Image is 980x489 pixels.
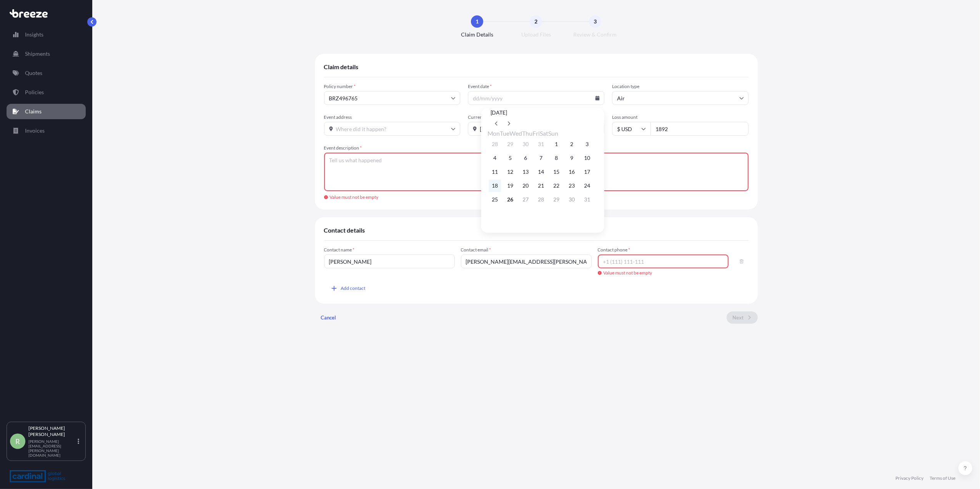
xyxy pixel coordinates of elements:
span: 3 [594,18,597,25]
p: Policies [25,88,44,96]
button: 25 [489,193,501,206]
a: Claims [7,104,86,119]
p: Cancel [321,314,336,321]
span: Value must not be empty [324,194,749,200]
span: Tuesday [500,130,510,137]
button: 21 [535,180,547,192]
button: 29 [551,193,563,206]
button: 6 [520,152,532,164]
input: Who can we email? [461,254,592,268]
button: 16 [566,166,578,178]
button: 7 [535,152,547,164]
button: 2 [566,138,578,150]
span: Upload Files [521,31,551,38]
button: 20 [520,180,532,192]
span: Contact phone [598,247,729,253]
p: Claims [25,108,42,115]
p: [PERSON_NAME][EMAIL_ADDRESS][PERSON_NAME][DOMAIN_NAME] [28,439,76,457]
span: Sunday [549,130,559,137]
button: 26 [504,193,517,206]
button: 22 [551,180,563,192]
input: Where did it happen? [324,122,461,136]
p: Shipments [25,50,50,58]
span: Loss amount [612,114,749,120]
span: Contact details [324,226,365,234]
span: Review & Confirm [573,31,617,38]
span: Add contact [341,284,366,292]
button: 31 [581,193,594,206]
button: 30 [566,193,578,206]
button: Cancel [315,311,343,324]
span: Value must not be empty [598,270,729,276]
button: 19 [504,180,517,192]
span: 1 [476,18,479,25]
a: Invoices [7,123,86,138]
button: Next [727,311,758,324]
a: Insights [7,27,86,42]
span: Saturday [540,130,549,137]
button: 28 [535,193,547,206]
input: dd/mm/yyyy [468,91,604,105]
span: Event address [324,114,461,120]
span: Wednesday [510,130,522,137]
span: Contact email [461,247,592,253]
button: 12 [504,166,517,178]
button: 15 [551,166,563,178]
button: Add contact [324,282,372,294]
img: organization-logo [10,470,65,482]
button: 13 [520,166,532,178]
p: Insights [25,31,43,38]
button: 31 [535,138,547,150]
span: Friday [533,130,540,137]
button: 27 [520,193,532,206]
button: 17 [581,166,594,178]
span: Claim Details [461,31,493,38]
button: 14 [535,166,547,178]
a: Privacy Policy [895,475,923,481]
button: 28 [489,138,501,150]
span: Location type [612,83,749,90]
div: [DATE] [491,108,595,117]
button: 5 [504,152,517,164]
span: Contact name [324,247,455,253]
input: Who can we talk to? [324,254,455,268]
button: 18 [489,180,501,192]
button: 9 [566,152,578,164]
span: Thursday [522,130,533,137]
span: Current location of goods [468,114,604,120]
button: 10 [581,152,594,164]
p: Quotes [25,69,42,77]
p: Next [733,314,744,321]
a: Shipments [7,46,86,62]
p: [PERSON_NAME] [PERSON_NAME] [28,425,76,437]
button: 24 [581,180,594,192]
input: Select policy number... [324,91,461,105]
button: 23 [566,180,578,192]
button: 4 [489,152,501,164]
span: 2 [534,18,537,25]
p: Invoices [25,127,45,135]
button: 8 [551,152,563,164]
button: 1 [551,138,563,150]
input: +1 (111) 111-111 [598,254,729,268]
input: Where are the goods currently? [468,122,604,136]
button: 29 [504,138,517,150]
a: Terms of Use [930,475,955,481]
input: Select... [612,91,749,105]
button: 11 [489,166,501,178]
span: R [15,437,20,445]
a: Quotes [7,65,86,81]
button: 3 [581,138,594,150]
span: Monday [488,130,500,137]
span: Event date [468,83,604,90]
a: Policies [7,85,86,100]
span: Event description [324,145,749,151]
span: Claim details [324,63,359,71]
button: 30 [520,138,532,150]
span: Policy number [324,83,461,90]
